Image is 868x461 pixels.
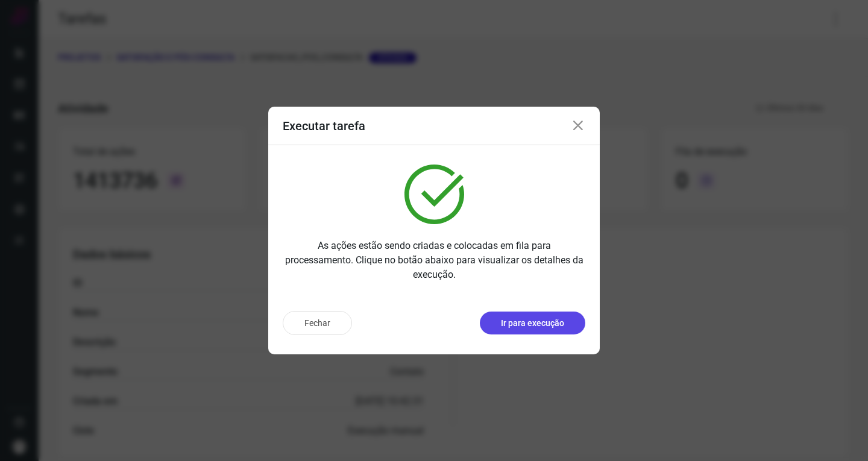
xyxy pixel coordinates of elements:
[283,119,365,133] h3: Executar tarefa
[283,239,585,282] p: As ações estão sendo criadas e colocadas em fila para processamento. Clique no botão abaixo para ...
[404,165,464,224] img: verified.svg
[283,311,352,335] button: Fechar
[501,317,564,330] p: Ir para execução
[480,312,585,334] button: Ir para execução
